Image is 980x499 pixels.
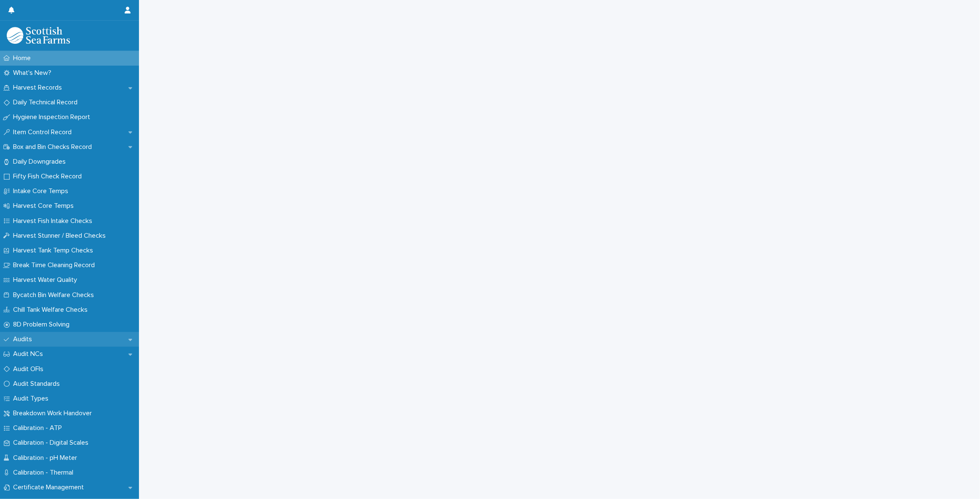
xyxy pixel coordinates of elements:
[10,469,80,477] p: Calibration - Thermal
[10,143,99,151] p: Box and Bin Checks Record
[10,454,84,462] p: Calibration - pH Meter
[10,128,78,136] p: Item Control Record
[10,54,37,62] p: Home
[10,247,100,255] p: Harvest Tank Temp Checks
[10,217,99,225] p: Harvest Fish Intake Checks
[10,187,75,195] p: Intake Core Temps
[10,232,112,240] p: Harvest Stunner / Bleed Checks
[10,380,67,388] p: Audit Standards
[7,27,70,44] img: mMrefqRFQpe26GRNOUkG
[10,424,69,432] p: Calibration - ATP
[10,365,50,373] p: Audit OFIs
[10,409,99,417] p: Breakdown Work Handover
[10,483,91,491] p: Certificate Management
[10,439,95,447] p: Calibration - Digital Scales
[10,350,50,358] p: Audit NCs
[10,306,94,314] p: Chill Tank Welfare Checks
[10,261,101,269] p: Break Time Cleaning Record
[10,395,55,403] p: Audit Types
[10,202,80,210] p: Harvest Core Temps
[10,113,97,121] p: Hygiene Inspection Report
[10,276,84,284] p: Harvest Water Quality
[10,173,88,180] p: Fifty Fish Check Record
[10,98,84,106] p: Daily Technical Record
[10,158,72,166] p: Daily Downgrades
[10,84,69,92] p: Harvest Records
[10,69,58,77] p: What's New?
[10,335,39,343] p: Audits
[10,321,76,329] p: 8D Problem Solving
[10,291,101,299] p: Bycatch Bin Welfare Checks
